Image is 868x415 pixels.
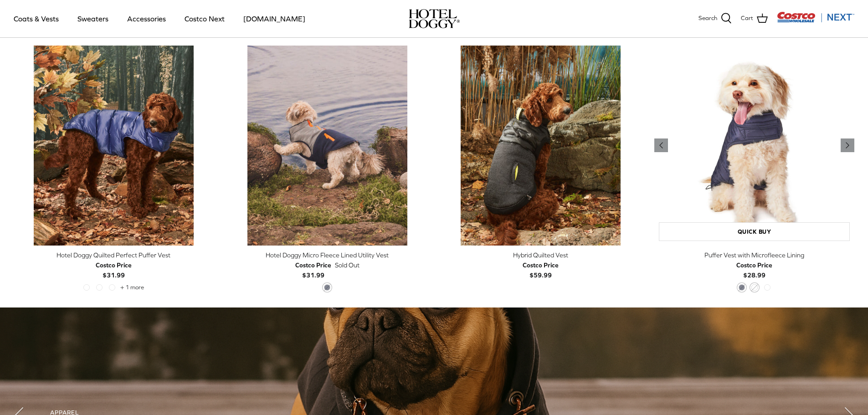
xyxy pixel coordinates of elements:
[14,250,214,281] a: Hotel Doggy Quilted Perfect Puffer Vest Costco Price$31.99
[295,260,331,279] b: $31.99
[841,138,854,152] a: Previous
[441,250,641,260] div: Hybrid Quilted Vest
[227,46,427,246] a: Hotel Doggy Micro Fleece Lined Utility Vest
[777,17,854,24] a: Visit Costco Next
[335,260,360,270] span: Sold Out
[654,250,854,281] a: Puffer Vest with Microfleece Lining Costco Price$28.99
[235,3,313,34] a: [DOMAIN_NAME]
[777,11,854,23] img: Costco Next
[96,260,132,270] div: Costco Price
[654,138,668,152] a: Previous
[699,13,732,25] a: Search
[523,260,559,270] div: Costco Price
[5,3,67,34] a: Coats & Vests
[295,260,331,270] div: Costco Price
[659,222,850,241] a: Quick buy
[409,9,460,28] a: hoteldoggy.com hoteldoggycom
[654,250,854,260] div: Puffer Vest with Microfleece Lining
[699,14,717,23] span: Search
[409,9,460,28] img: hoteldoggycom
[120,284,144,291] span: + 1 more
[441,250,641,281] a: Hybrid Quilted Vest Costco Price$59.99
[736,260,772,279] b: $28.99
[14,46,214,246] a: Hotel Doggy Quilted Perfect Puffer Vest
[441,46,641,246] a: Hybrid Quilted Vest
[736,260,772,270] div: Costco Price
[119,3,174,34] a: Accessories
[227,250,427,260] div: Hotel Doggy Micro Fleece Lined Utility Vest
[14,250,214,260] div: Hotel Doggy Quilted Perfect Puffer Vest
[741,14,753,23] span: Cart
[96,260,132,279] b: $31.99
[523,260,559,279] b: $59.99
[69,3,117,34] a: Sweaters
[741,13,768,25] a: Cart
[654,46,854,246] a: Puffer Vest with Microfleece Lining
[176,3,233,34] a: Costco Next
[227,250,427,281] a: Hotel Doggy Micro Fleece Lined Utility Vest Costco Price$31.99 Sold Out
